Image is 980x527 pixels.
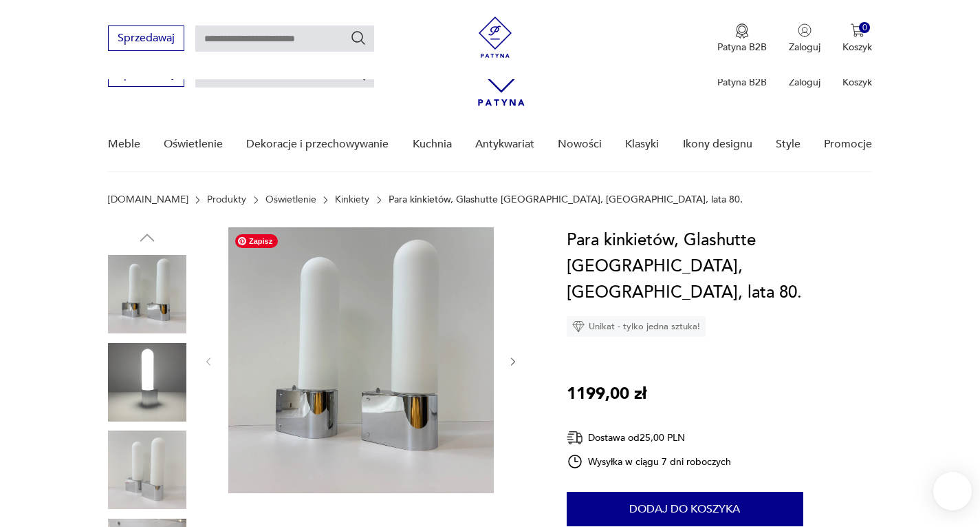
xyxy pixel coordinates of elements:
a: Klasyki [625,118,659,171]
a: Ikona medaluPatyna B2B [717,23,767,54]
button: 0Koszyk [842,23,872,54]
button: Dodaj do koszyka [567,492,803,526]
button: Zaloguj [789,23,820,54]
a: Dekoracje i przechowywanie [246,118,389,171]
div: Wysyłka w ciągu 7 dni roboczych [567,453,732,470]
div: Unikat - tylko jedna sztuka! [567,316,706,337]
img: Zdjęcie produktu Para kinkietów, Glashutte Limburg, Niemcy, lata 80. [108,343,186,422]
p: Para kinkietów, Glashutte [GEOGRAPHIC_DATA], [GEOGRAPHIC_DATA], lata 80. [389,194,743,205]
h1: Para kinkietów, Glashutte [GEOGRAPHIC_DATA], [GEOGRAPHIC_DATA], lata 80. [567,227,873,306]
a: Nowości [558,118,602,171]
a: Produkty [207,194,246,205]
p: Patyna B2B [717,41,767,54]
img: Patyna - sklep z meblami i dekoracjami vintage [475,17,516,58]
a: Sprzedawaj [108,70,184,80]
a: Sprzedawaj [108,34,184,44]
a: Ikony designu [683,118,752,171]
p: Zaloguj [789,41,820,54]
a: Oświetlenie [164,118,223,171]
img: Zdjęcie produktu Para kinkietów, Glashutte Limburg, Niemcy, lata 80. [228,227,494,493]
iframe: Smartsupp widget button [933,472,972,510]
img: Zdjęcie produktu Para kinkietów, Glashutte Limburg, Niemcy, lata 80. [108,255,186,333]
p: Zaloguj [789,76,820,89]
button: Szukaj [350,30,367,46]
p: 1199,00 zł [567,381,646,407]
img: Zdjęcie produktu Para kinkietów, Glashutte Limburg, Niemcy, lata 80. [108,431,186,509]
img: Ikona diamentu [572,320,585,333]
button: Patyna B2B [717,23,767,54]
a: Kinkiety [335,194,369,205]
a: Style [776,118,801,171]
p: Koszyk [842,41,872,54]
img: Ikona medalu [735,23,749,39]
img: Ikona dostawy [567,429,583,446]
a: Antykwariat [475,118,534,171]
button: Sprzedawaj [108,25,184,51]
div: Dostawa od 25,00 PLN [567,429,732,446]
img: Ikona koszyka [851,23,864,37]
p: Patyna B2B [717,76,767,89]
div: 0 [859,22,871,34]
a: Oświetlenie [265,194,316,205]
a: Meble [108,118,140,171]
span: Zapisz [235,234,278,248]
a: Kuchnia [413,118,452,171]
a: Promocje [824,118,872,171]
p: Koszyk [842,76,872,89]
a: [DOMAIN_NAME] [108,194,188,205]
img: Ikonka użytkownika [798,23,812,37]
